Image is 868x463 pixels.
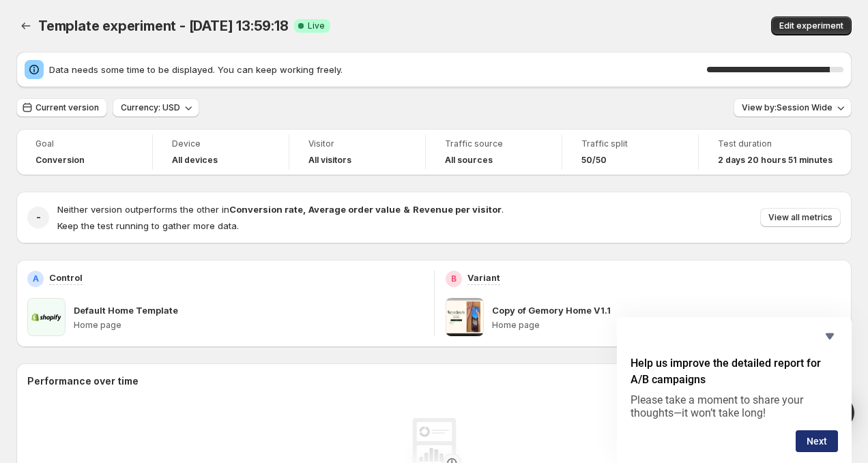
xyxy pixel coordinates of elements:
p: Control [49,271,83,284]
span: Keep the test running to gather more data. [57,220,239,231]
span: Template experiment - [DATE] 13:59:18 [38,18,289,34]
span: Edit experiment [779,20,843,31]
button: Next question [796,430,838,452]
span: Traffic source [445,138,542,149]
p: Variant [467,271,500,284]
img: Copy of Gemory Home V1.1 [446,298,484,336]
button: View by:Session Wide [734,98,852,117]
a: GoalConversion [35,137,133,167]
span: Device [172,138,270,149]
p: Default Home Template [74,303,178,317]
span: Current version [35,102,99,113]
p: Please take a moment to share your thoughts—it won’t take long! [631,393,838,419]
img: Default Home Template [27,298,66,336]
span: View by: Session Wide [742,102,833,113]
h2: B [451,273,457,284]
span: Neither version outperforms the other in . [57,204,504,215]
span: Goal [35,138,133,149]
strong: & [403,204,410,215]
span: Conversion [35,155,85,166]
strong: Conversion rate [229,204,303,215]
h2: - [36,211,41,224]
span: Traffic split [581,138,679,149]
p: Home page [74,320,423,331]
a: DeviceAll devices [172,137,270,167]
h4: All sources [445,155,493,166]
h4: All devices [172,155,218,166]
button: Currency: USD [113,98,199,117]
a: Test duration2 days 20 hours 51 minutes [718,137,833,167]
span: 50/50 [581,155,607,166]
h2: A [33,273,39,284]
span: View all metrics [768,212,833,223]
span: Data needs some time to be displayed. You can keep working freely. [49,63,707,76]
strong: Average order value [308,204,401,215]
h2: Performance over time [27,374,841,388]
button: Current version [16,98,107,117]
h4: All visitors [308,155,351,166]
p: Copy of Gemory Home V1.1 [492,303,611,317]
a: Traffic sourceAll sources [445,137,542,167]
span: Visitor [308,138,406,149]
span: 2 days 20 hours 51 minutes [718,155,833,166]
span: Currency: USD [121,102,180,113]
a: VisitorAll visitors [308,137,406,167]
button: Back [16,16,35,35]
span: Live [308,20,325,31]
p: Home page [492,320,841,331]
a: Traffic split50/50 [581,137,679,167]
button: Edit experiment [771,16,852,35]
strong: , [303,204,306,215]
strong: Revenue per visitor [413,204,502,215]
span: Test duration [718,138,833,149]
h2: Help us improve the detailed report for A/B campaigns [631,355,838,388]
div: Help us improve the detailed report for A/B campaigns [631,328,838,452]
button: View all metrics [760,208,841,227]
button: Hide survey [822,328,838,344]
